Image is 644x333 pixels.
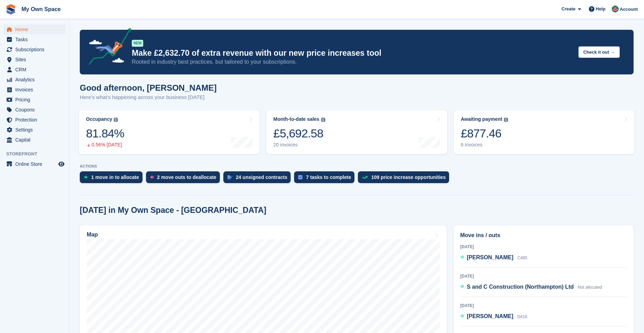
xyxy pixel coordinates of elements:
[132,48,573,58] p: Make £2,632.70 of extra revenue with our new price increases tool
[321,118,325,122] img: icon-info-grey-7440780725fd019a000dd9b08b2336e03edf1995a4989e88bcd33f0948082b44.svg
[3,135,66,145] a: menu
[3,25,66,34] a: menu
[3,75,66,84] a: menu
[80,164,634,169] p: ACTIONS
[15,135,57,145] span: Capital
[15,35,57,44] span: Tasks
[80,206,266,215] h2: [DATE] in My Own Space - [GEOGRAPHIC_DATA]
[504,118,508,122] img: icon-info-grey-7440780725fd019a000dd9b08b2336e03edf1995a4989e88bcd33f0948082b44.svg
[517,255,527,260] span: C485
[227,175,232,179] img: contract_signature_icon-13c848040528278c33f63329250d36e43548de30e8caae1d1a13099fd9432cc5.svg
[578,285,602,290] span: Not allocated
[273,142,325,148] div: 20 invoices
[6,151,69,157] span: Storefront
[91,174,139,180] div: 1 move in to allocate
[223,171,294,187] a: 24 unsigned contracts
[6,4,16,15] img: stora-icon-8386f47178a22dfd0bd8f6a31ec36ba5ce8667c1dd55bd0f319d3a0aa187defe.svg
[15,75,57,84] span: Analytics
[3,159,66,169] a: menu
[3,55,66,64] a: menu
[146,171,223,187] a: 2 move outs to deallocate
[266,110,447,154] a: Month-to-date sales £5,692.58 20 invoices
[461,126,508,141] div: £877.46
[57,160,66,168] a: Preview store
[157,174,216,180] div: 2 move outs to deallocate
[3,105,66,115] a: menu
[236,174,287,180] div: 24 unsigned contracts
[460,312,527,321] a: [PERSON_NAME] D416
[460,244,627,250] div: [DATE]
[362,176,368,179] img: price_increase_opportunities-93ffe204e8149a01c8c9dc8f82e8f89637d9d84a8eef4429ea346261dce0b2c0.svg
[517,314,527,319] span: D416
[3,125,66,135] a: menu
[15,25,57,34] span: Home
[15,45,57,54] span: Subscriptions
[86,126,124,141] div: 81.84%
[132,40,143,47] div: NEW
[15,159,57,169] span: Online Store
[294,171,358,187] a: 7 tasks to complete
[15,85,57,94] span: Invoices
[80,93,217,101] p: Here's what's happening across your business [DATE]
[84,175,88,179] img: move_ins_to_allocate_icon-fdf77a2bb77ea45bf5b3d319d69a93e2d87916cf1d5bf7949dd705db3b84f3ca.svg
[80,171,146,187] a: 1 move in to allocate
[561,6,575,12] span: Create
[86,116,112,122] div: Occupancy
[460,231,627,240] h2: Move ins / outs
[273,116,319,122] div: Month-to-date sales
[612,6,619,12] img: Lucy Parry
[461,142,508,148] div: 6 invoices
[298,175,302,179] img: task-75834270c22a3079a89374b754ae025e5fb1db73e45f91037f5363f120a921f8.svg
[3,115,66,125] a: menu
[454,110,634,154] a: Awaiting payment £877.46 6 invoices
[460,273,627,279] div: [DATE]
[461,116,503,122] div: Awaiting payment
[150,175,154,179] img: move_outs_to_deallocate_icon-f764333ba52eb49d3ac5e1228854f67142a1ed5810a6f6cc68b1a99e826820c5.svg
[3,35,66,44] a: menu
[467,284,574,290] span: S and C Construction (Northampton) Ltd
[80,83,217,92] h1: Good afternoon, [PERSON_NAME]
[15,55,57,64] span: Sites
[460,253,527,262] a: [PERSON_NAME] C485
[15,115,57,125] span: Protection
[467,313,513,319] span: [PERSON_NAME]
[15,65,57,74] span: CRM
[620,6,638,13] span: Account
[3,45,66,54] a: menu
[273,126,325,141] div: £5,692.58
[132,58,573,66] p: Rooted in industry best practices, but tailored to your subscriptions.
[3,65,66,74] a: menu
[358,171,453,187] a: 109 price increase opportunities
[578,46,620,58] button: Check it out →
[19,3,63,15] a: My Own Space
[15,105,57,115] span: Coupons
[460,303,627,309] div: [DATE]
[467,254,513,260] span: [PERSON_NAME]
[15,95,57,105] span: Pricing
[86,142,124,148] div: 0.56% [DATE]
[596,6,606,12] span: Help
[79,110,259,154] a: Occupancy 81.84% 0.56% [DATE]
[15,125,57,135] span: Settings
[87,232,98,238] h2: Map
[3,85,66,94] a: menu
[83,28,131,67] img: price-adjustments-announcement-icon-8257ccfd72463d97f412b2fc003d46551f7dbcb40ab6d574587a9cd5c0d94...
[3,95,66,105] a: menu
[460,283,602,292] a: S and C Construction (Northampton) Ltd Not allocated
[371,174,446,180] div: 109 price increase opportunities
[306,174,351,180] div: 7 tasks to complete
[114,118,118,122] img: icon-info-grey-7440780725fd019a000dd9b08b2336e03edf1995a4989e88bcd33f0948082b44.svg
